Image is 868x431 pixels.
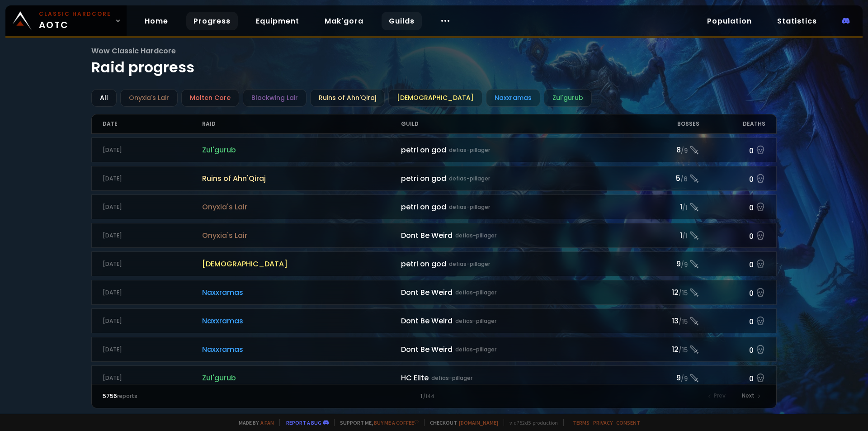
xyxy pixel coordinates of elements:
div: Deaths [699,114,766,133]
div: Ruins of Ahn'Qiraj [310,89,385,107]
span: Wow Classic Hardcore [91,45,777,57]
a: Home [137,12,175,30]
span: AOTC [39,10,111,32]
small: defias-pillager [449,260,490,268]
div: Dont Be Weird [401,230,633,241]
div: [DATE] [103,260,202,268]
span: Onyxia's Lair [202,201,401,213]
div: 0 [699,314,766,327]
div: Blackwing Lair [243,89,307,107]
div: 9 [633,372,699,384]
div: Dont Be Weird [401,287,633,298]
div: Dont Be Weird [401,344,633,355]
div: petri on god [401,201,633,213]
div: petri on god [401,258,633,270]
a: [DATE]Ruins of Ahn'Qirajpetri on goddefias-pillager5/60 [91,166,777,191]
div: 0 [699,200,766,213]
div: [DATE] [103,146,202,154]
small: defias-pillager [449,175,490,183]
div: Raid [202,114,401,133]
div: reports [103,392,269,400]
div: Date [103,114,202,133]
small: / 9 [681,147,688,156]
span: Naxxramas [202,344,401,355]
div: All [91,89,117,107]
span: Made by [233,419,274,426]
span: Naxxramas [202,287,401,298]
div: 9 [633,258,699,270]
span: Naxxramas [202,315,401,327]
small: defias-pillager [455,232,496,240]
a: [DATE]NaxxramasDont Be Weirddefias-pillager13/150 [91,308,777,333]
a: Buy me a coffee [374,419,419,426]
span: Ruins of Ahn'Qiraj [202,173,401,184]
a: Progress [186,12,238,30]
div: 0 [699,172,766,185]
a: [DATE]NaxxramasDont Be Weirddefias-pillager12/150 [91,280,777,305]
div: 13 [633,315,699,327]
a: Privacy [593,419,613,426]
a: Population [700,12,759,30]
span: Zul'gurub [202,372,401,384]
a: Equipment [249,12,307,30]
a: [DOMAIN_NAME] [459,419,498,426]
div: Zul'gurub [544,89,592,107]
div: [DATE] [103,289,202,297]
a: [DATE][DEMOGRAPHIC_DATA]petri on goddefias-pillager9/90 [91,251,777,276]
div: [DATE] [103,346,202,354]
div: Molten Core [181,89,239,107]
a: Guilds [382,12,422,30]
a: Statistics [770,12,824,30]
a: Report a bug [286,419,321,426]
span: 5756 [103,392,117,400]
div: Next [736,390,765,403]
div: 12 [633,287,699,298]
span: [DEMOGRAPHIC_DATA] [202,258,401,270]
span: Zul'gurub [202,144,401,156]
small: / 1 [682,204,688,213]
small: / 144 [423,393,434,400]
a: Mak'gora [317,12,371,30]
a: [DATE]NaxxramasDont Be Weirddefias-pillager12/150 [91,337,777,362]
a: Terms [573,419,590,426]
div: [DATE] [103,374,202,382]
a: [DATE]Onyxia's LairDont Be Weirddefias-pillager1/10 [91,223,777,248]
a: a fan [260,419,274,426]
div: petri on god [401,144,633,156]
small: defias-pillager [431,374,472,382]
div: petri on god [401,173,633,184]
a: Classic HardcoreAOTC [5,5,127,36]
div: Guild [401,114,633,133]
small: / 9 [681,260,688,270]
div: [DATE] [103,317,202,325]
a: Consent [616,419,640,426]
a: [DATE]Onyxia's Lairpetri on goddefias-pillager1/10 [91,194,777,219]
div: 0 [699,343,766,356]
span: Support me, [334,419,419,426]
div: 12 [633,344,699,355]
small: defias-pillager [449,203,490,211]
div: 1 [633,230,699,241]
small: / 1 [682,232,688,241]
small: / 15 [679,289,688,298]
span: Checkout [424,419,498,426]
div: 0 [699,371,766,384]
small: / 6 [680,175,688,184]
div: 8 [633,144,699,156]
div: Bosses [633,114,699,133]
div: 1 [268,392,599,400]
div: 1 [633,201,699,213]
div: Naxxramas [486,89,540,107]
small: / 9 [681,374,688,384]
div: Onyxia's Lair [120,89,178,107]
div: 5 [633,173,699,184]
div: [DATE] [103,175,202,183]
div: HC Elite [401,372,633,384]
a: [DATE]Zul'gurubHC Elitedefias-pillager9/90 [91,365,777,390]
h1: Raid progress [91,45,777,78]
div: [DEMOGRAPHIC_DATA] [388,89,482,107]
span: Onyxia's Lair [202,230,401,241]
small: / 15 [679,346,688,355]
span: v. d752d5 - production [504,419,558,426]
div: Prev [703,390,731,403]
